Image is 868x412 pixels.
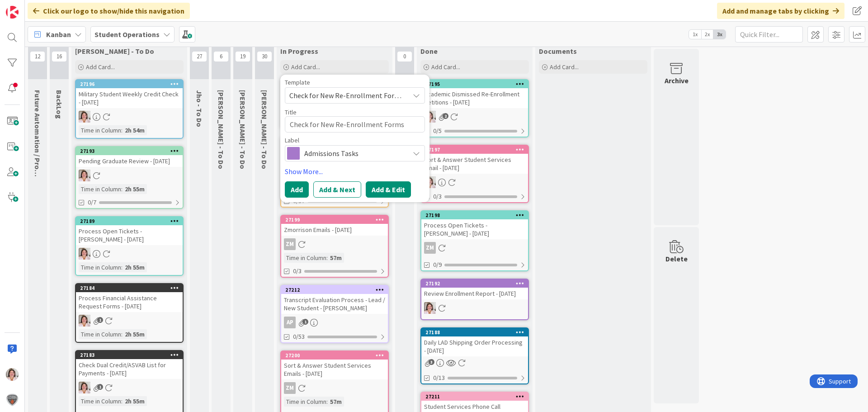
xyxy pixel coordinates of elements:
[421,328,528,336] div: 27188
[421,336,528,356] div: Daily LAD Shipping Order Processing - [DATE]
[284,253,326,263] div: Time in Column
[121,396,123,406] span: :
[238,90,247,169] span: Eric - To Do
[285,352,388,359] div: 27200
[79,170,90,181] img: EW
[429,359,434,365] span: 3
[79,125,121,135] div: Time in Column
[285,217,388,223] div: 27199
[735,26,803,43] input: Quick Filter...
[281,216,388,224] div: 27199
[6,393,19,406] img: avatar
[285,166,425,177] a: Show More...
[76,292,183,312] div: Process Financial Assistance Request Forms - [DATE]
[94,30,160,39] b: Student Operations
[80,148,183,154] div: 27193
[431,63,460,71] span: Add Card...
[80,81,183,87] div: 27196
[421,154,528,174] div: Sort & Answer Student Services Email - [DATE]
[366,181,411,198] button: Add & Edit
[550,63,579,71] span: Add Card...
[326,253,328,263] span: :
[433,373,445,383] span: 0/13
[285,181,309,198] button: Add
[76,284,183,312] div: 27184Process Financial Assistance Request Forms - [DATE]
[76,170,183,181] div: EW
[28,3,190,19] div: Click our logo to show/hide this navigation
[701,30,713,39] span: 2x
[75,146,184,209] a: 27193Pending Graduate Review - [DATE]EWTime in Column:2h 55m0/7
[75,216,184,276] a: 27189Process Open Tickets - [PERSON_NAME] - [DATE]EWTime in Column:2h 55m
[421,279,528,299] div: 27192Review Enrollment Report - [DATE]
[76,351,183,359] div: 27183
[76,80,183,108] div: 27196Military Student Weekly Credit Check - [DATE]
[55,90,64,119] span: BackLog
[76,147,183,155] div: 27193
[293,332,305,341] span: 0/53
[281,216,388,236] div: 27199Zmorrison Emails - [DATE]
[76,217,183,225] div: 27189
[302,319,308,325] span: 1
[281,224,388,236] div: Zmorrison Emails - [DATE]
[19,1,41,12] span: Support
[86,63,115,71] span: Add Card...
[79,111,90,123] img: EW
[281,294,388,314] div: Transcript Evaluation Process - Lead / New Student - [PERSON_NAME]
[313,181,361,198] button: Add & Next
[6,368,19,381] img: EW
[281,286,388,314] div: 27212Transcript Evaluation Process - Lead / New Student - [PERSON_NAME]
[420,327,529,384] a: 27188Daily LAD Shipping Order Processing - [DATE]0/13
[75,47,154,56] span: Emilie - To Do
[425,81,528,87] div: 27195
[285,79,310,85] span: Template
[280,47,318,56] span: In Progress
[79,184,121,194] div: Time in Column
[285,108,297,116] label: Title
[420,79,529,137] a: 27195Academic Dismissed Re-Enrollment Petitions - [DATE]EW0/5
[421,302,528,314] div: EW
[79,315,90,327] img: EW
[79,382,90,393] img: EW
[397,51,412,62] span: 0
[291,63,320,71] span: Add Card...
[33,90,42,213] span: Future Automation / Process Building
[421,393,528,401] div: 27211
[195,90,204,127] span: Jho - To Do
[689,30,701,39] span: 1x
[424,242,436,254] div: ZM
[76,88,183,108] div: Military Student Weekly Credit Check - [DATE]
[280,285,389,343] a: 27212Transcript Evaluation Process - Lead / New Student - [PERSON_NAME]AP0/53
[235,51,250,62] span: 19
[281,360,388,379] div: Sort & Answer Student Services Emails - [DATE]
[76,147,183,167] div: 27193Pending Graduate Review - [DATE]
[285,287,388,293] div: 27212
[79,248,90,260] img: EW
[420,145,529,203] a: 27197Sort & Answer Student Services Email - [DATE]EW0/3
[76,80,183,88] div: 27196
[285,116,425,133] textarea: Check for New Re-Enrollment Forms
[97,384,103,390] span: 1
[6,6,19,19] img: Visit kanbanzone.com
[46,29,71,40] span: Kanban
[213,51,229,62] span: 6
[76,248,183,260] div: EW
[217,90,226,169] span: Zaida - To Do
[421,211,528,239] div: 27198Process Open Tickets - [PERSON_NAME] - [DATE]
[123,329,147,339] div: 2h 55m
[97,317,103,323] span: 1
[421,80,528,108] div: 27195Academic Dismissed Re-Enrollment Petitions - [DATE]
[421,328,528,356] div: 27188Daily LAD Shipping Order Processing - [DATE]
[285,137,299,143] span: Label
[281,286,388,294] div: 27212
[420,279,529,320] a: 27192Review Enrollment Report - [DATE]EW
[421,211,528,219] div: 27198
[421,80,528,88] div: 27195
[304,147,405,160] span: Admissions Tasks
[425,147,528,153] div: 27197
[121,262,123,272] span: :
[421,146,528,154] div: 27197
[284,317,296,328] div: AP
[421,111,528,123] div: EW
[421,176,528,188] div: EW
[284,238,296,250] div: ZM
